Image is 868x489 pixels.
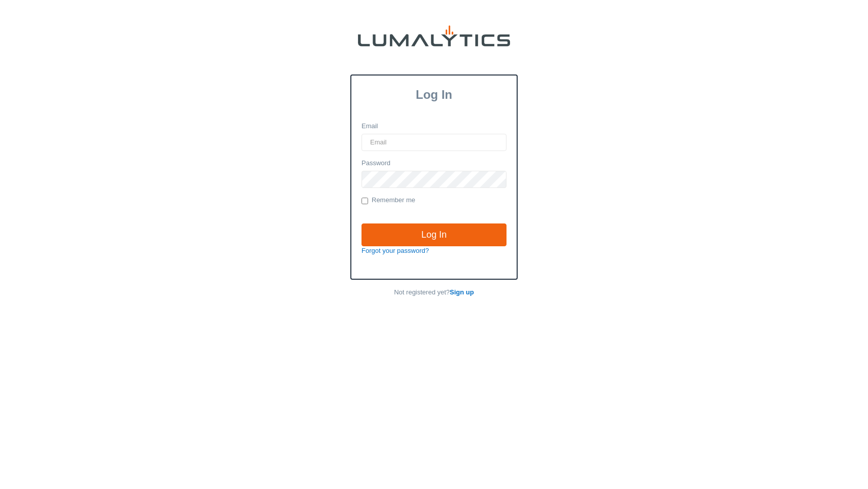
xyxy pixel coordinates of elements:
[361,134,507,151] input: Email
[361,122,378,131] label: Email
[450,288,474,296] a: Sign up
[351,88,517,102] h3: Log In
[361,159,390,168] label: Password
[361,223,507,247] input: Log In
[358,25,510,47] img: lumalytics-black-e9b537c871f77d9ce8d3a6940f85695cd68c596e3f819dc492052d1098752254.png
[361,196,415,206] label: Remember me
[361,247,429,254] a: Forgot your password?
[361,198,368,204] input: Remember me
[350,288,518,297] p: Not registered yet?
